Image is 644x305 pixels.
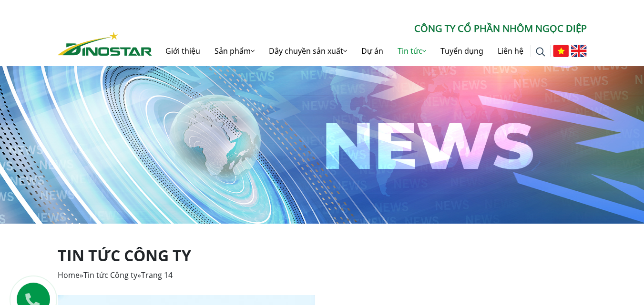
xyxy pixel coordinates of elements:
a: Dự án [354,36,390,66]
a: Giới thiệu [158,36,207,66]
a: Sản phẩm [207,36,262,66]
p: CÔNG TY CỔ PHẦN NHÔM NGỌC DIỆP [152,21,587,36]
a: Tuyển dụng [433,36,491,66]
img: Nhôm Dinostar [58,32,152,56]
a: Tin tức Công ty [83,270,137,280]
img: English [571,45,587,57]
img: Tiếng Việt [553,45,569,57]
span: Trang 14 [141,270,173,280]
a: Home [58,270,80,280]
h1: Tin tức Công ty [58,246,587,265]
img: search [536,47,545,57]
span: » » [58,270,173,280]
a: Dây chuyền sản xuất [262,36,354,66]
a: Liên hệ [491,36,531,66]
a: Tin tức [390,36,433,66]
